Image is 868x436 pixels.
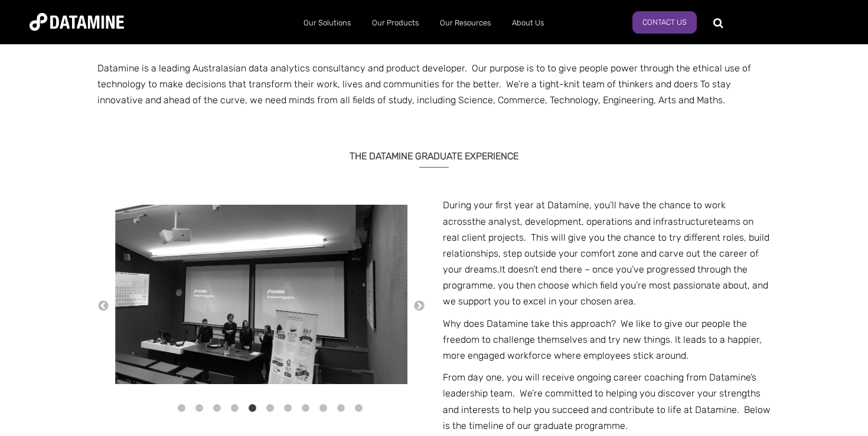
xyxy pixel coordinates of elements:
[472,216,713,227] span: the analyst, development, operations and infrastructure
[247,402,259,414] button: 5
[30,13,124,31] img: Datamine
[265,402,276,414] button: 6
[282,402,294,414] button: 7
[632,11,697,34] a: Contact us
[335,402,347,414] button: 10
[443,264,768,307] span: It doesn’t end there – once you’ve progressed through the programme, you then choose which field ...
[293,8,361,38] a: Our Solutions
[318,402,329,414] button: 9
[413,300,425,313] button: →
[211,402,223,414] button: 3
[97,136,771,168] h3: The Datamine Graduate Experience
[97,60,771,109] p: Datamine is a leading Australasian data analytics consultancy and product developer. Our purpose ...
[97,300,109,313] button: ←
[300,402,312,414] button: 8
[501,8,554,38] a: About Us
[115,205,407,384] img: gradpage8
[361,8,429,38] a: Our Products
[194,402,205,414] button: 2
[429,8,501,38] a: Our Resources
[353,402,365,414] button: 11
[229,402,241,414] button: 4
[443,318,762,361] span: Why does Datamine take this approach? We like to give our people the freedom to challenge themsel...
[443,197,771,309] p: During your first year at Datamine, you’ll have the chance to work across teams on real client pr...
[176,402,188,414] button: 1
[443,369,771,434] p: From day one, you will receive ongoing career coaching from Datamine’s leadership team. We’re com...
